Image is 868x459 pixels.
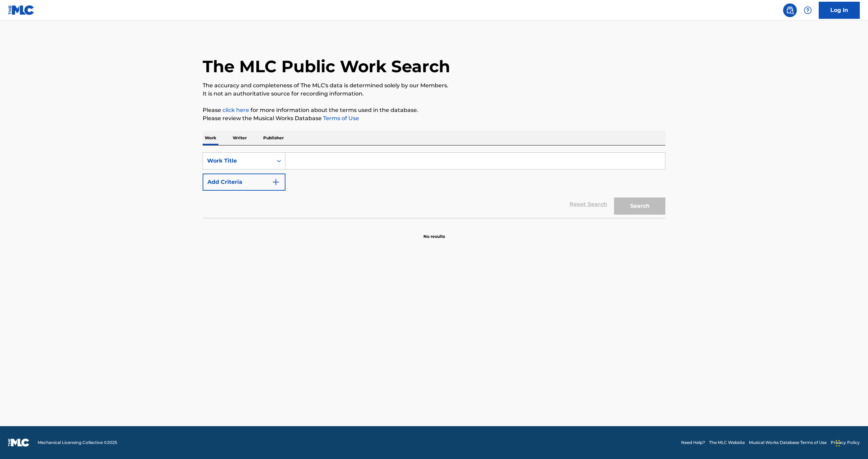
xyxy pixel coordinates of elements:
[423,225,445,240] p: No results
[819,2,860,19] a: Log In
[203,106,665,114] p: Please for more information about the terms used in the database.
[203,174,285,191] button: Add Criteria
[203,152,665,218] form: Search Form
[749,439,827,446] a: Musical Works Database Terms of Use
[786,6,794,14] img: search
[203,131,218,145] p: Work
[831,439,860,446] a: Privacy Policy
[272,178,280,186] img: 9d2ae6d4665cec9f34b9.svg
[783,3,797,17] a: Public Search
[8,438,29,447] img: logo
[681,439,705,446] a: Need Help?
[207,157,269,165] div: Work Title
[203,90,665,98] p: It is not an authoritative source for recording information.
[38,439,117,446] span: Mechanical Licensing Collective © 2025
[804,6,812,14] img: help
[261,131,286,145] p: Publisher
[203,56,450,77] h1: The MLC Public Work Search
[203,114,665,123] p: Please review the Musical Works Database
[203,81,665,90] p: The accuracy and completeness of The MLC's data is determined solely by our Members.
[222,107,249,113] a: click here
[322,115,359,122] a: Terms of Use
[836,433,840,454] div: Drag
[709,439,745,446] a: The MLC Website
[834,426,868,459] iframe: Chat Widget
[8,5,35,15] img: MLC Logo
[801,3,815,17] div: Help
[231,131,249,145] p: Writer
